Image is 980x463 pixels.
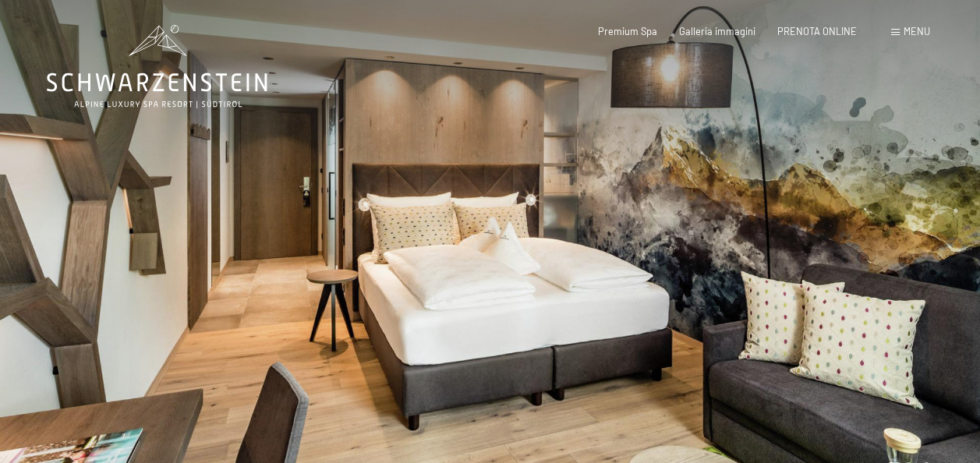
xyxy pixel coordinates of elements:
[777,25,857,37] a: PRENOTA ONLINE
[679,25,755,37] a: Galleria immagini
[598,25,657,37] a: Premium Spa
[904,25,930,37] span: Menu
